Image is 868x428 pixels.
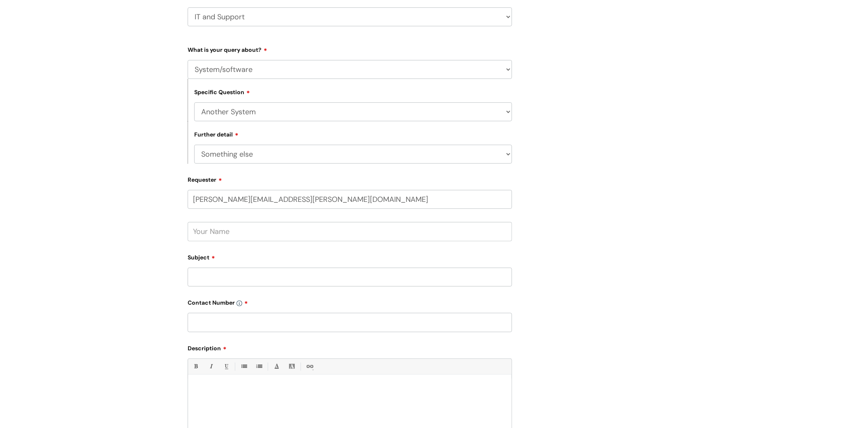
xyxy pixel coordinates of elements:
[221,361,231,372] a: Underline(Ctrl-U)
[188,190,512,209] input: Email
[239,361,249,372] a: • Unordered List (Ctrl-Shift-7)
[188,44,512,53] label: What is your query about?
[194,130,239,138] label: Further detail
[287,361,297,372] a: Back Color
[188,222,512,241] input: Your Name
[194,88,250,96] label: Specific Question
[271,361,282,372] a: Font Color
[304,361,315,372] a: Link
[206,361,216,372] a: Italic (Ctrl-I)
[188,296,512,306] label: Contact Number
[237,301,242,306] img: info-icon.svg
[191,361,201,372] a: Bold (Ctrl-B)
[188,174,512,183] label: Requester
[254,361,264,372] a: 1. Ordered List (Ctrl-Shift-8)
[188,251,512,261] label: Subject
[188,342,512,352] label: Description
